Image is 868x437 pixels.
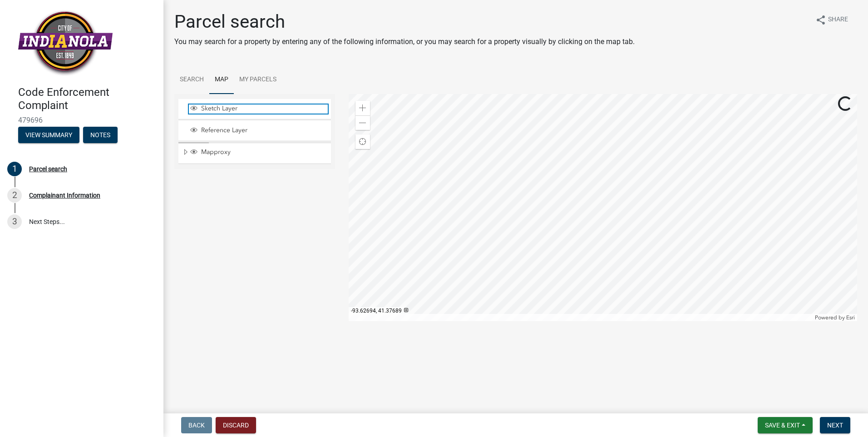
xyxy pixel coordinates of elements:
button: shareShare [808,11,855,29]
li: Mapproxy [178,143,331,164]
a: My Parcels [234,65,282,94]
div: Parcel search [29,166,67,172]
button: Back [181,417,212,433]
span: Share [828,15,848,25]
li: Reference Layer [178,121,331,141]
div: Sketch Layer [189,104,328,114]
li: Sketch Layer [178,99,331,119]
i: share [815,15,826,25]
div: 2 [7,188,22,203]
div: 1 [7,162,22,176]
p: You may search for a property by entering any of the following information, or you may search for... [174,36,635,47]
button: Save & Exit [758,417,813,433]
div: Find my location [355,134,370,149]
div: Mapproxy [189,148,328,157]
span: Mapproxy [199,148,328,156]
div: Powered by [813,314,857,321]
a: Map [209,65,234,94]
wm-modal-confirm: Notes [83,132,118,139]
div: Zoom out [355,115,370,130]
span: 479696 [18,116,145,124]
h4: Code Enforcement Complaint [18,86,156,112]
h1: Parcel search [174,11,635,33]
span: Back [188,422,205,429]
span: Next [827,422,843,429]
a: Search [174,65,209,94]
button: Next [820,417,850,433]
button: Notes [83,127,118,143]
span: Sketch Layer [199,104,328,113]
button: View Summary [18,127,79,143]
span: Reference Layer [199,126,328,134]
div: Complainant Information [29,192,100,199]
div: Zoom in [355,101,370,115]
div: Reference Layer [189,126,328,135]
button: Discard [216,417,256,433]
ul: Layer List [178,97,332,166]
div: 3 [7,214,22,229]
span: Save & Exit [765,422,800,429]
a: Esri [846,314,855,321]
span: Expand [182,148,189,158]
wm-modal-confirm: Summary [18,132,79,139]
img: City of Indianola, Iowa [18,10,113,76]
